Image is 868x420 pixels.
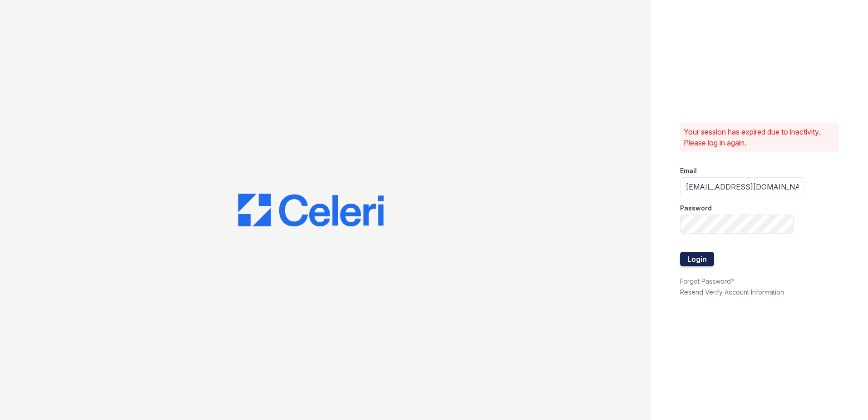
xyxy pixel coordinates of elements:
[680,166,697,175] label: Email
[680,288,784,296] a: Resend Verify Account Information
[238,194,384,226] img: CE_Logo_Blue-a8612792a0a2168367f1c8372b55b34899dd931a85d93a1a3d3e32e68fde9ad4.png
[680,252,714,266] button: Login
[684,126,835,148] p: Your session has expired due to inactivity. Please log in again.
[680,204,712,213] label: Password
[680,277,734,285] a: Forgot Password?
